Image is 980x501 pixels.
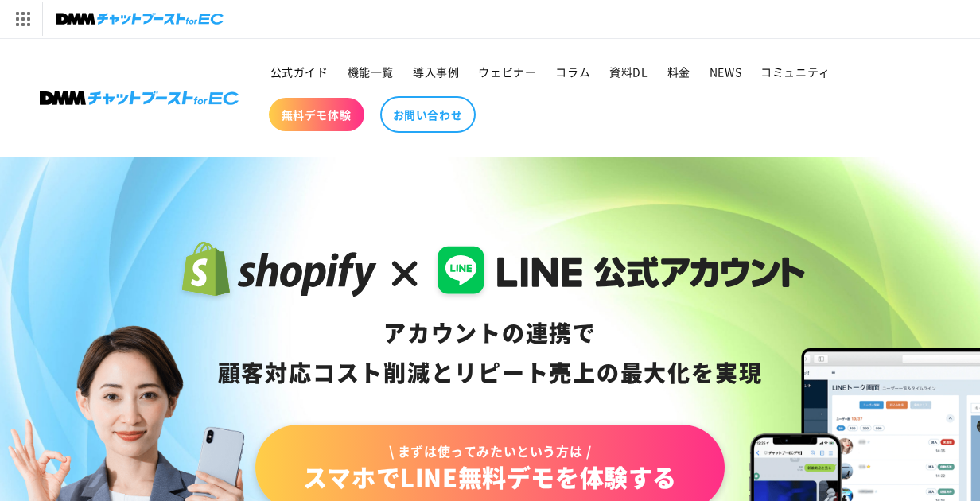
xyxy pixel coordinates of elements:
a: 導入事例 [403,55,469,88]
img: サービス [2,2,42,36]
span: コラム [555,64,590,79]
a: お問い合わせ [380,96,476,133]
img: チャットブーストforEC [56,8,224,30]
span: 資料DL [609,64,647,79]
a: 公式ガイド [261,55,338,88]
div: アカウントの連携で 顧客対応コスト削減と リピート売上の 最大化を実現 [175,313,806,393]
span: 料金 [667,64,690,79]
a: 料金 [658,55,700,88]
span: \ まずは使ってみたいという方は / [303,442,677,460]
span: 機能一覧 [348,64,394,79]
span: コミュニティ [760,64,830,79]
a: コミュニティ [751,55,840,88]
span: NEWS [710,64,741,79]
span: 公式ガイド [270,64,329,79]
a: 機能一覧 [338,55,403,88]
span: 導入事例 [413,64,459,79]
a: ウェビナー [469,55,546,88]
img: 株式会社DMM Boost [40,91,239,105]
span: 無料デモ体験 [282,107,352,122]
span: お問い合わせ [393,107,463,122]
a: NEWS [700,55,751,88]
a: 無料デモ体験 [269,98,364,131]
span: ウェビナー [478,64,536,79]
a: コラム [546,55,600,88]
a: 資料DL [600,55,657,88]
